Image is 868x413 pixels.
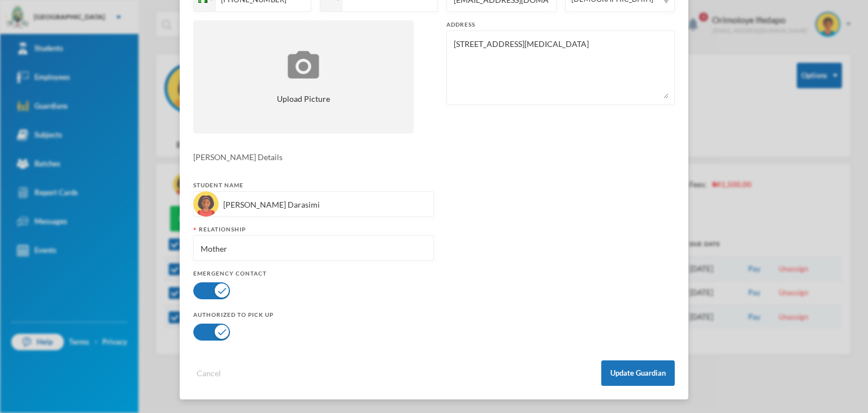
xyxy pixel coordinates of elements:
div: Authorized to pick up [193,311,434,319]
div: [PERSON_NAME] Details [193,151,675,163]
span: Upload Picture [277,93,330,105]
div: Student Name [193,181,434,190]
div: Address [446,20,675,29]
div: Relationship [193,225,434,234]
img: upload [285,49,322,80]
textarea: [STREET_ADDRESS][MEDICAL_DATA] [453,37,669,98]
img: STUDENT [193,191,219,217]
input: eg: Mother, Father, Uncle, Aunt [199,236,428,261]
button: Cancel [193,367,224,380]
button: Update Guardian [601,360,675,386]
div: Emergency Contact [193,269,434,278]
